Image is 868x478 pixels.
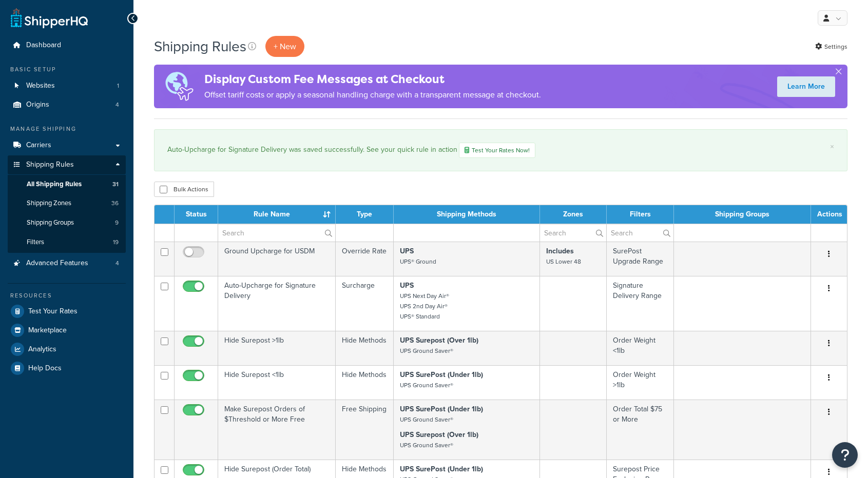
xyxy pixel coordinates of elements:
small: UPS Ground Saver® [400,415,453,424]
a: Advanced Features 4 [8,254,126,273]
strong: UPS SurePost (Under 1lb) [400,464,483,474]
strong: Includes [546,246,574,256]
td: SurePost Upgrade Range [607,242,674,276]
span: 1 [117,82,119,90]
div: Manage Shipping [8,125,126,133]
li: Shipping Rules [8,155,126,253]
h1: Shipping Rules [154,36,246,56]
td: Order Weight <1lb [607,331,674,365]
th: Filters [607,205,674,224]
a: Dashboard [8,36,126,55]
span: 19 [113,238,119,247]
a: Test Your Rates Now! [459,143,535,158]
td: Auto-Upcharge for Signature Delivery [218,276,336,331]
a: Learn More [777,76,835,97]
td: Hide Methods [336,365,394,400]
a: Marketplace [8,321,126,340]
li: Websites [8,76,126,95]
th: Status [175,205,218,224]
li: Origins [8,95,126,114]
th: Actions [811,205,847,224]
span: 4 [115,101,119,109]
button: Bulk Actions [154,182,214,197]
th: Shipping Groups [674,205,811,224]
small: UPS Ground Saver® [400,381,453,390]
td: Signature Delivery Range [607,276,674,331]
th: Shipping Methods [394,205,541,224]
span: Carriers [26,141,51,150]
a: All Shipping Rules 31 [8,175,126,194]
span: Dashboard [26,41,61,50]
li: All Shipping Rules [8,175,126,194]
a: Settings [815,39,847,54]
small: UPS Ground Saver® [400,346,453,355]
a: Shipping Rules [8,155,126,174]
strong: UPS SurePost (Under 1lb) [400,404,483,414]
span: Help Docs [28,364,62,373]
li: Carriers [8,136,126,155]
td: Surcharge [336,276,394,331]
span: 31 [112,180,119,189]
td: Ground Upcharge for USDM [218,242,336,276]
div: Auto-Upcharge for Signature Delivery was saved successfully. See your quick rule in action [167,143,834,158]
a: Shipping Groups 9 [8,213,126,232]
span: Marketplace [28,326,67,335]
span: All Shipping Rules [27,180,82,189]
a: Analytics [8,340,126,358]
a: Help Docs [8,359,126,377]
p: Offset tariff costs or apply a seasonal handling charge with a transparent message at checkout. [204,88,541,102]
span: 4 [115,259,119,268]
td: Order Total $75 or More [607,400,674,460]
strong: UPS Surepost (Over 1lb) [400,335,478,346]
strong: UPS Surepost (Over 1lb) [400,429,478,440]
li: Shipping Groups [8,213,126,232]
td: Hide Surepost <1lb [218,365,336,400]
div: Basic Setup [8,65,126,74]
th: Type [336,205,394,224]
li: Filters [8,233,126,252]
small: US Lower 48 [546,257,581,266]
a: Filters 19 [8,233,126,252]
span: 9 [115,218,119,227]
td: Make Surepost Orders of $Threshold or More Free [218,400,336,460]
strong: UPS [400,246,414,256]
td: Hide Surepost >1lb [218,331,336,365]
span: Shipping Groups [27,218,74,227]
span: 36 [111,199,119,208]
span: Websites [26,82,55,90]
div: Resources [8,291,126,300]
span: Test Your Rates [28,307,78,316]
h4: Display Custom Fee Messages at Checkout [204,71,541,88]
small: UPS Next Day Air® UPS 2nd Day Air® UPS® Standard [400,291,449,321]
a: Websites 1 [8,76,126,95]
td: Override Rate [336,242,394,276]
td: Order Weight >1lb [607,365,674,400]
button: Open Resource Center [832,442,858,468]
li: Advanced Features [8,254,126,273]
small: UPS® Ground [400,257,436,266]
td: Hide Methods [336,331,394,365]
p: + New [265,36,304,57]
a: Origins 4 [8,95,126,114]
th: Rule Name : activate to sort column ascending [218,205,336,224]
strong: UPS SurePost (Under 1lb) [400,369,483,380]
span: Filters [27,238,44,247]
img: duties-banner-06bc72dcb5fe05cb3f9472aba00be2ae8eb53ab6f0d8bb03d382ba314ac3c341.png [154,65,204,108]
span: Origins [26,101,49,109]
span: Advanced Features [26,259,88,268]
small: UPS Ground Saver® [400,441,453,450]
td: Free Shipping [336,400,394,460]
a: Shipping Zones 36 [8,194,126,213]
span: Analytics [28,345,56,354]
strong: UPS [400,280,414,291]
input: Search [607,224,673,242]
a: Test Your Rates [8,302,126,321]
a: × [830,143,834,151]
input: Search [218,224,335,242]
th: Zones [540,205,607,224]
